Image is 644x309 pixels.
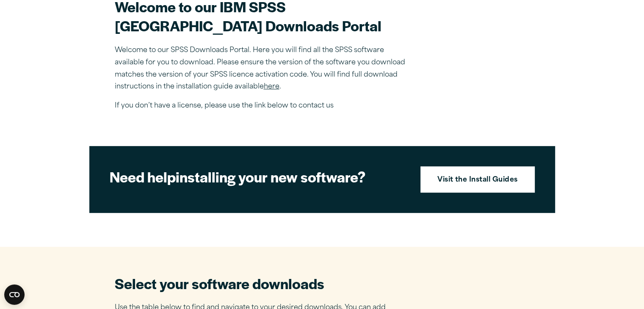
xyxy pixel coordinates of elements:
strong: Need help [110,166,176,187]
p: Welcome to our SPSS Downloads Portal. Here you will find all the SPSS software available for you ... [115,44,411,93]
h2: installing your new software? [110,167,406,186]
a: here [264,83,279,90]
p: If you don’t have a license, please use the link below to contact us [115,100,411,112]
a: Visit the Install Guides [420,166,535,193]
button: Open CMP widget [4,284,25,305]
h2: Select your software downloads [115,274,398,293]
strong: Visit the Install Guides [437,175,518,186]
